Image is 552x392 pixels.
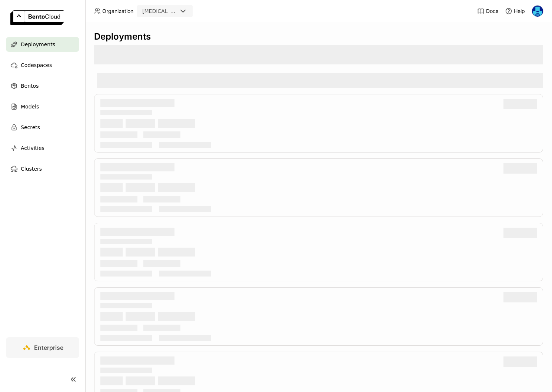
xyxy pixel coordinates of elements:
[142,7,177,15] div: [MEDICAL_DATA]
[6,37,79,52] a: Deployments
[21,61,52,70] span: Codespaces
[21,123,40,132] span: Secrets
[6,337,79,358] a: Enterprise
[21,144,44,153] span: Activities
[6,58,79,73] a: Codespaces
[21,40,55,49] span: Deployments
[6,99,79,114] a: Models
[532,6,543,17] img: Yi Guo
[505,7,525,15] div: Help
[6,120,79,135] a: Secrets
[6,78,79,93] a: Bentos
[6,161,79,176] a: Clusters
[21,164,42,173] span: Clusters
[21,81,39,90] span: Bentos
[94,31,543,42] div: Deployments
[6,141,79,155] a: Activities
[10,10,64,25] img: logo
[21,102,39,111] span: Models
[34,344,63,351] span: Enterprise
[514,8,525,14] span: Help
[486,8,498,14] span: Docs
[477,7,498,15] a: Docs
[178,8,179,15] input: Selected revia.
[102,8,133,14] span: Organization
